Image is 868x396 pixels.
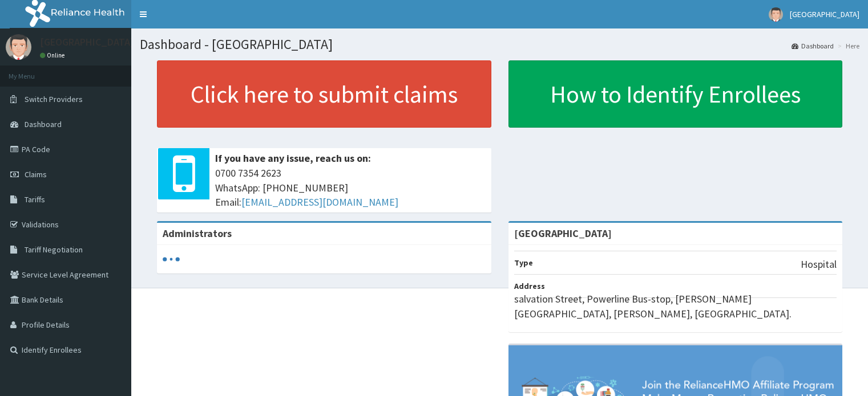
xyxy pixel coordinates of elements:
img: User Image [6,34,31,60]
svg: audio-loading [163,251,180,268]
span: Switch Providers [25,94,83,104]
span: Tariff Negotiation [25,244,83,255]
span: [GEOGRAPHIC_DATA] [790,9,859,19]
span: Dashboard [25,119,62,129]
b: If you have any issue, reach us on: [215,152,371,165]
h1: Dashboard - [GEOGRAPHIC_DATA] [140,37,859,52]
a: How to Identify Enrollees [508,60,843,128]
p: salvation Street, Powerline Bus-stop, [PERSON_NAME][GEOGRAPHIC_DATA], [PERSON_NAME], [GEOGRAPHIC_... [514,292,837,321]
span: 0700 7354 2623 WhatsApp: [PHONE_NUMBER] Email: [215,166,486,210]
a: Dashboard [792,41,834,51]
b: Administrators [163,227,232,240]
p: Hospital [801,257,837,272]
b: Type [514,258,533,268]
a: [EMAIL_ADDRESS][DOMAIN_NAME] [241,195,398,209]
span: Claims [25,169,47,179]
img: User Image [769,7,783,22]
strong: [GEOGRAPHIC_DATA] [514,227,612,240]
a: Click here to submit claims [157,60,491,128]
a: Online [40,51,67,59]
b: Address [514,281,545,291]
span: Tariffs [25,194,45,205]
li: Here [835,41,859,51]
p: [GEOGRAPHIC_DATA] [40,37,134,47]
